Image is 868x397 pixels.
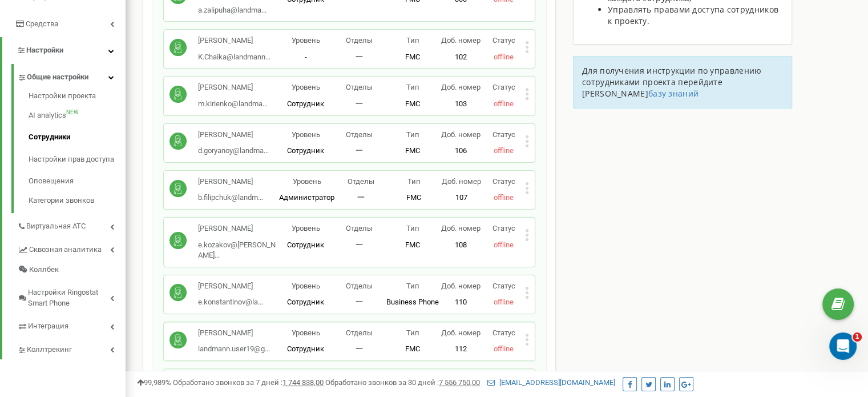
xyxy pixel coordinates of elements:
span: Доб. номер [441,83,481,91]
a: Общие настройки [17,64,126,87]
span: FMC [405,99,420,108]
p: 102 [439,52,482,63]
a: Настройки проекта [29,91,126,105]
span: Сквозная аналитика [29,244,102,255]
a: Настройки Ringostat Smart Phone [17,279,126,313]
span: Доб. номер [441,282,481,290]
span: Средства [26,19,58,28]
span: 一 [356,99,363,108]
span: 一 [356,344,363,353]
span: offline [494,53,514,61]
a: Коллбек [17,260,126,280]
span: offline [494,193,514,202]
span: 一 [357,193,365,202]
span: Доб. номер [441,36,481,45]
span: Для получения инструкции по управлению сотрудниками проекта перейдите [PERSON_NAME] [582,65,761,99]
span: Тип [406,36,419,45]
span: Уровень [292,130,320,139]
a: Сотрудники [29,126,126,149]
span: Статус [492,224,515,232]
p: [PERSON_NAME] [198,328,270,339]
span: a.zalipuha@landma... [198,6,267,14]
span: Тип [406,130,419,139]
span: Сотрудник [287,99,324,108]
span: Доб. номер [441,224,481,232]
p: 112 [439,344,482,355]
p: 107 [441,193,483,203]
span: Уровень [292,282,320,290]
p: [PERSON_NAME] [198,35,271,46]
p: [PERSON_NAME] [198,223,279,234]
p: [PERSON_NAME] [198,82,268,93]
span: e.kozakov@[PERSON_NAME]... [198,240,276,260]
span: Тип [406,282,419,290]
a: Виртуальная АТС [17,213,126,236]
span: Business Phone [386,298,439,306]
span: FMC [405,146,420,155]
span: K.Chaika@landmann... [198,53,271,61]
a: AI analyticsNEW [29,105,126,127]
span: b.filipchuk@landm... [198,193,263,202]
span: 一 [356,53,363,61]
span: FMC [405,240,420,249]
a: Оповещения [29,170,126,193]
span: Отделы [346,282,373,290]
span: Настройки [26,46,63,54]
span: Уровень [292,328,320,337]
u: 7 556 750,00 [439,378,480,387]
span: Уровень [292,36,320,45]
span: Статус [492,282,515,290]
a: Интеграция [17,313,126,336]
span: offline [494,99,514,108]
p: [PERSON_NAME] [198,281,263,292]
a: Категории звонков [29,193,126,206]
span: Интеграция [28,321,68,332]
span: Доб. номер [441,328,481,337]
span: Отделы [346,224,373,232]
span: Уровень [293,177,321,186]
p: - [279,52,333,63]
span: 一 [356,240,363,249]
span: Статус [492,328,515,337]
span: landmann.user19@g... [198,344,270,353]
span: Общие настройки [27,72,88,83]
a: Коллтрекинг [17,336,126,360]
span: Обработано звонков за 30 дней : [325,378,480,387]
span: Отделы [346,328,373,337]
p: 110 [439,297,482,308]
span: Сотрудник [287,146,324,155]
span: Статус [492,83,515,91]
span: d.goryanoy@landma... [198,146,269,155]
p: [PERSON_NAME] [198,130,269,141]
a: [EMAIL_ADDRESS][DOMAIN_NAME] [487,378,615,387]
span: offline [494,298,514,306]
span: Сотрудник [287,298,324,306]
span: offline [494,146,514,155]
span: offline [494,344,514,353]
span: Отделы [346,83,373,91]
span: Управлять правами доступа сотрудников к проекту. [608,4,778,26]
span: e.konstantinov@la... [198,298,263,306]
span: Виртуальная АТС [26,221,86,232]
span: 一 [356,146,363,155]
span: Статус [492,177,515,186]
span: 一 [356,298,363,306]
span: Коллбек [29,264,59,275]
span: 99,989% [137,378,171,387]
span: Тип [406,224,419,232]
span: Доб. номер [442,177,481,186]
span: Администратор [279,193,334,202]
span: Отделы [346,36,373,45]
p: 108 [439,240,482,251]
span: Тип [406,328,419,337]
span: Тип [406,83,419,91]
span: FMC [406,193,421,202]
span: offline [494,240,514,249]
a: Настройки прав доступа [29,149,126,171]
p: [PERSON_NAME] [198,177,263,187]
span: FMC [405,53,420,61]
a: базу знаний [648,88,699,99]
u: 1 744 838,00 [282,378,324,387]
span: Сотрудник [287,240,324,249]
